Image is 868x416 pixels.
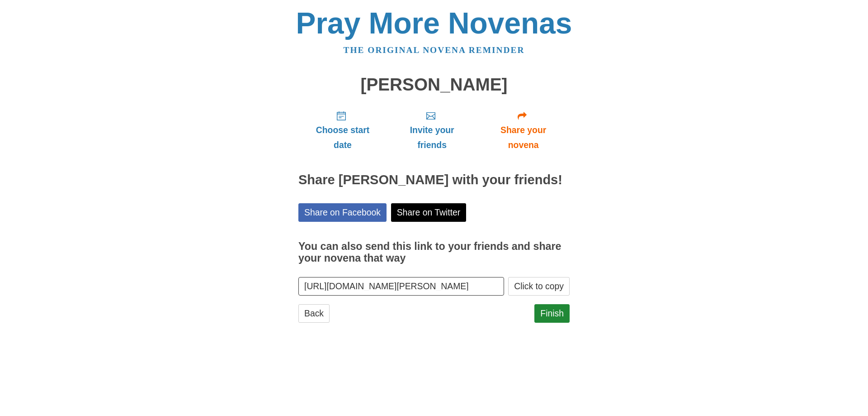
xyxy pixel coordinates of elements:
[534,304,570,323] a: Finish
[387,103,477,157] a: Invite your friends
[298,75,570,95] h1: [PERSON_NAME]
[477,103,570,157] a: Share your novena
[396,123,468,153] span: Invite your friends
[307,123,378,153] span: Choose start date
[298,173,570,187] h2: Share [PERSON_NAME] with your friends!
[298,241,570,264] h3: You can also send this link to your friends and share your novena that way
[296,6,572,40] a: Pray More Novenas
[298,304,330,323] a: Back
[486,123,561,153] span: Share your novena
[391,203,467,222] a: Share on Twitter
[298,103,387,157] a: Choose start date
[508,277,570,296] button: Click to copy
[344,45,525,55] a: The original novena reminder
[298,203,387,222] a: Share on Facebook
